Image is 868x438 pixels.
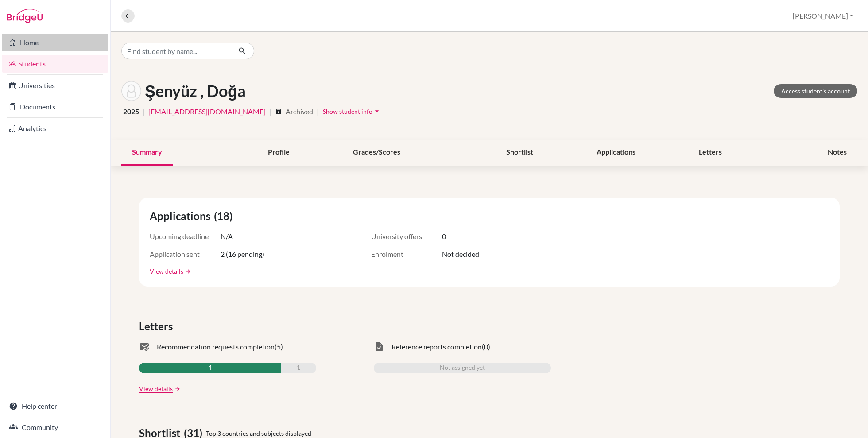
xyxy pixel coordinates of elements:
[150,231,221,242] span: Upcoming deadline
[391,341,482,352] span: Reference reports completion
[2,397,108,415] a: Help center
[322,105,382,118] button: Show student infoarrow_drop_down
[257,140,300,166] div: Profile
[2,77,108,94] a: Universities
[374,341,384,352] span: task
[145,81,246,101] h1: Şenyüz , Doğa
[221,249,264,260] span: 2 (16 pending)
[442,249,479,260] span: Not decided
[817,140,857,166] div: Notes
[121,81,141,101] img: Doğa Şenyüz 's avatar
[440,363,485,373] span: Not assigned yet
[7,9,43,23] img: Bridge-U
[442,231,446,242] span: 0
[143,106,145,117] span: |
[774,84,857,98] a: Access student's account
[2,55,108,73] a: Students
[2,120,108,137] a: Analytics
[139,318,176,334] span: Letters
[2,98,108,116] a: Documents
[121,43,231,59] input: Find student by name...
[317,106,319,117] span: |
[342,140,411,166] div: Grades/Scores
[148,106,266,117] a: [EMAIL_ADDRESS][DOMAIN_NAME]
[269,106,271,117] span: |
[323,108,372,115] span: Show student info
[372,107,381,116] i: arrow_drop_down
[123,106,139,117] span: 2025
[121,140,173,166] div: Summary
[371,231,442,242] span: University offers
[173,386,181,392] a: arrow_forward
[2,34,108,51] a: Home
[150,208,214,224] span: Applications
[157,341,275,352] span: Recommendation requests completion
[208,363,212,373] span: 4
[183,268,191,275] a: arrow_forward
[150,267,183,276] a: View details
[482,341,490,352] span: (0)
[371,249,442,260] span: Enrolment
[214,208,236,224] span: (18)
[139,341,150,352] span: mark_email_read
[206,429,311,438] span: Top 3 countries and subjects displayed
[2,419,108,436] a: Community
[286,106,313,117] span: Archived
[139,384,173,393] a: View details
[496,140,544,166] div: Shortlist
[586,140,646,166] div: Applications
[150,249,221,260] span: Application sent
[297,363,300,373] span: 1
[275,108,282,115] i: archive
[221,231,233,242] span: N/A
[789,8,857,24] button: [PERSON_NAME]
[275,341,283,352] span: (5)
[688,140,732,166] div: Letters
